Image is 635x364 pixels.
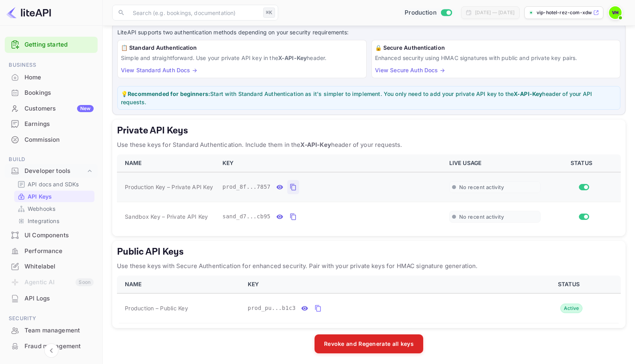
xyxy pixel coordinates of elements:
a: Home [5,70,98,84]
th: NAME [117,154,218,172]
a: API docs and SDKs [17,180,91,188]
span: Sandbox Key – Private API Key [125,212,208,221]
div: Integrations [14,215,94,227]
div: Home [5,70,98,85]
strong: Recommended for beginners: [128,90,210,97]
div: Getting started [5,37,98,53]
div: Performance [24,247,94,256]
span: sand_d7...cb95 [222,212,271,221]
p: API Keys [28,192,52,201]
div: Switch to Sandbox mode [401,8,455,17]
p: API docs and SDKs [28,180,79,188]
table: private api keys table [117,154,621,231]
p: Integrations [28,217,59,225]
a: View Standard Auth Docs → [121,67,197,73]
span: No recent activity [459,184,504,191]
p: vip-hotel-rez-com-xdwm... [537,9,592,16]
p: Webhooks [28,205,55,213]
p: LiteAPI supports two authentication methods depending on your security requirements: [117,28,620,37]
span: Production [405,8,437,17]
div: [DATE] — [DATE] [475,9,514,16]
table: public api keys table [117,276,621,323]
a: UI Components [5,228,98,242]
a: Earnings [5,116,98,131]
a: Getting started [24,40,94,49]
a: Whitelabel [5,259,98,274]
div: Team management [5,323,98,338]
div: API Logs [5,291,98,306]
div: Active [560,304,583,313]
th: KEY [243,276,520,293]
button: Collapse navigation [44,343,58,358]
a: Integrations [17,217,91,225]
th: STATUS [545,154,621,172]
div: Fraud management [24,342,94,351]
span: prod_pu...b1c3 [248,304,296,312]
a: Bookings [5,85,98,100]
span: Business [5,61,98,69]
h5: Public API Keys [117,246,621,258]
div: Earnings [5,116,98,132]
a: Team management [5,323,98,338]
div: Developer tools [5,164,98,178]
div: Performance [5,244,98,259]
input: Search (e.g. bookings, documentation) [128,5,260,21]
th: LIVE USAGE [445,154,545,172]
div: Bookings [5,85,98,101]
strong: X-API-Key [300,141,331,148]
strong: X-API-Key [514,90,542,97]
a: API Keys [17,192,91,201]
div: ⌘K [263,8,275,18]
strong: X-API-Key [278,54,307,61]
a: CustomersNew [5,101,98,116]
a: Commission [5,132,98,147]
div: Customers [24,104,94,113]
div: Bookings [24,88,94,98]
div: UI Components [5,228,98,243]
a: Fraud management [5,339,98,353]
div: API Keys [14,191,94,202]
span: Production – Public Key [125,304,188,312]
img: LiteAPI logo [6,6,51,19]
p: Use these keys for Standard Authentication. Include them in the header of your requests. [117,140,621,150]
p: Simple and straightforward. Use your private API key in the header. [121,54,363,62]
span: Production Key – Private API Key [125,183,213,191]
a: API Logs [5,291,98,306]
th: NAME [117,276,243,293]
div: Whitelabel [5,259,98,274]
button: Revoke and Regenerate all keys [315,334,423,353]
div: Home [24,73,94,82]
div: Earnings [24,120,94,129]
span: No recent activity [459,214,504,220]
h6: 📋 Standard Authentication [121,43,363,52]
p: 💡 Start with Standard Authentication as it's simpler to implement. You only need to add your priv... [121,90,617,106]
a: Webhooks [17,205,91,213]
h5: Private API Keys [117,124,621,137]
div: Commission [5,132,98,148]
div: Team management [24,326,94,335]
span: Security [5,314,98,323]
div: UI Components [24,231,94,240]
div: Developer tools [24,167,86,176]
a: View Secure Auth Docs → [375,67,445,73]
div: API docs and SDKs [14,178,94,190]
span: prod_8f...7857 [222,183,271,191]
div: CustomersNew [5,101,98,116]
div: Whitelabel [24,262,94,271]
img: VIP Hotel-rez.com [609,6,622,19]
span: Build [5,155,98,164]
div: API Logs [24,294,94,303]
th: KEY [218,154,445,172]
div: New [77,105,94,112]
p: Enhanced security using HMAC signatures with public and private key pairs. [375,54,617,62]
p: Use these keys with Secure Authentication for enhanced security. Pair with your private keys for ... [117,261,621,271]
h6: 🔒 Secure Authentication [375,43,617,52]
div: Commission [24,135,94,144]
div: Webhooks [14,203,94,214]
th: STATUS [520,276,621,293]
a: Performance [5,244,98,258]
div: Fraud management [5,339,98,354]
